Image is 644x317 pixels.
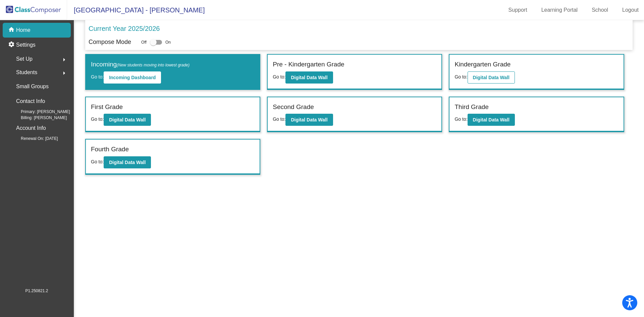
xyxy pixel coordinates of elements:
label: First Grade [91,102,123,112]
span: Primary: [PERSON_NAME] [10,109,70,115]
button: Digital Data Wall [285,114,333,126]
p: Home [16,26,31,34]
mat-icon: arrow_right [60,56,68,64]
b: Incoming Dashboard [109,75,156,80]
label: Pre - Kindergarten Grade [273,60,344,69]
p: Small Groups [16,82,49,91]
label: Fourth Grade [91,145,129,154]
a: Logout [617,5,644,15]
span: Go to: [273,74,285,80]
span: Billing: [PERSON_NAME] [10,115,67,121]
span: Go to: [91,116,104,122]
label: Second Grade [273,102,314,112]
span: Go to: [454,116,467,122]
label: Kindergarten Grade [454,60,511,69]
mat-icon: home [8,26,16,34]
button: Digital Data Wall [104,156,151,168]
p: Compose Mode [89,38,131,47]
p: Current Year 2025/2026 [89,23,160,34]
span: Go to: [91,74,104,80]
a: Support [503,5,533,15]
p: Settings [16,41,36,49]
span: Students [16,68,37,77]
a: Learning Portal [536,5,583,15]
span: Go to: [273,116,285,122]
b: Digital Data Wall [109,160,146,165]
button: Digital Data Wall [468,71,515,84]
span: Set Up [16,54,33,64]
span: Go to: [454,74,467,80]
span: Go to: [91,159,104,164]
span: [GEOGRAPHIC_DATA] - [PERSON_NAME] [67,5,205,15]
b: Digital Data Wall [291,117,327,122]
b: Digital Data Wall [473,75,509,80]
b: Digital Data Wall [473,117,509,122]
label: Third Grade [454,102,488,112]
b: Digital Data Wall [291,75,327,80]
button: Digital Data Wall [468,114,515,126]
span: Renewal On: [DATE] [10,136,58,142]
mat-icon: arrow_right [60,69,68,77]
mat-icon: settings [8,41,16,49]
button: Incoming Dashboard [104,71,161,84]
button: Digital Data Wall [285,71,333,84]
b: Digital Data Wall [109,117,146,122]
label: Incoming [91,60,190,69]
p: Account Info [16,123,46,133]
a: School [586,5,613,15]
button: Digital Data Wall [104,114,151,126]
span: (New students moving into lowest grade) [117,63,190,67]
span: On [165,39,171,45]
span: Off [141,39,147,45]
p: Contact Info [16,97,45,106]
